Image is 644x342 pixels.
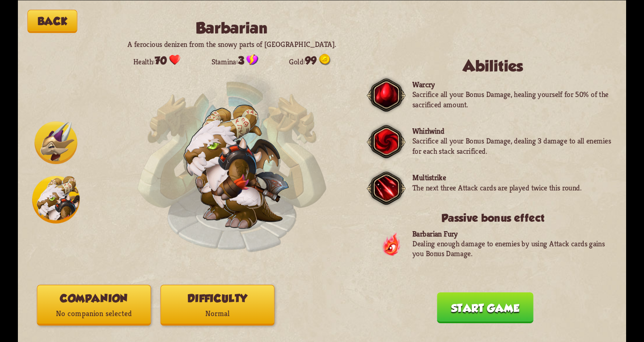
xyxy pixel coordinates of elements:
[137,67,327,257] img: Enchantment_Altar.png
[238,54,244,67] span: 3
[412,136,612,156] p: Sacrifice all your Bonus Damage, dealing 3 damage to all enemies for each stack sacrificed.
[367,168,406,208] img: Dark_Frame.png
[412,238,612,258] p: Dealing enough damage to enemies by using Attack cards gains you Bonus Damage.
[367,122,406,161] img: Dark_Frame.png
[246,54,258,65] img: Stamina_Icon.png
[37,284,151,325] button: CompanionNo companion selected
[437,292,534,323] button: Start game
[289,54,330,67] div: Gold:
[155,54,167,67] span: 70
[374,211,612,224] h3: Passive bonus effect
[374,57,612,75] h2: Abilities
[212,54,258,67] div: Stamina:
[34,121,77,164] img: Chevalier_Dragon_Icon.png
[133,54,181,67] div: Health:
[412,89,612,110] p: Sacrifice all your Bonus Damage, healing yourself for 50% of the sacrificed amount.
[412,173,581,182] p: Multistrike
[27,9,77,33] button: Back
[169,54,181,65] img: Heart.png
[184,105,289,229] img: Barbarian_Dragon.png
[412,79,612,89] p: Warcry
[305,54,317,67] span: 99
[161,306,274,321] p: Normal
[412,126,612,136] p: Whirlwind
[161,284,275,325] button: DifficultyNormal
[32,176,80,223] img: Barbarian_Dragon_Icon.png
[118,19,346,37] h2: Barbarian
[184,105,289,228] img: Barbarian_Dragon.png
[412,182,581,192] p: The next three Attack cards are played twice this round.
[367,75,406,115] img: Dark_Frame.png
[381,231,401,256] img: DragonFury.png
[118,39,346,49] p: A ferocious denizen from the snowy parts of [GEOGRAPHIC_DATA].
[319,54,330,65] img: Gold.png
[38,306,151,321] p: No companion selected
[412,228,612,238] p: Barbarian Fury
